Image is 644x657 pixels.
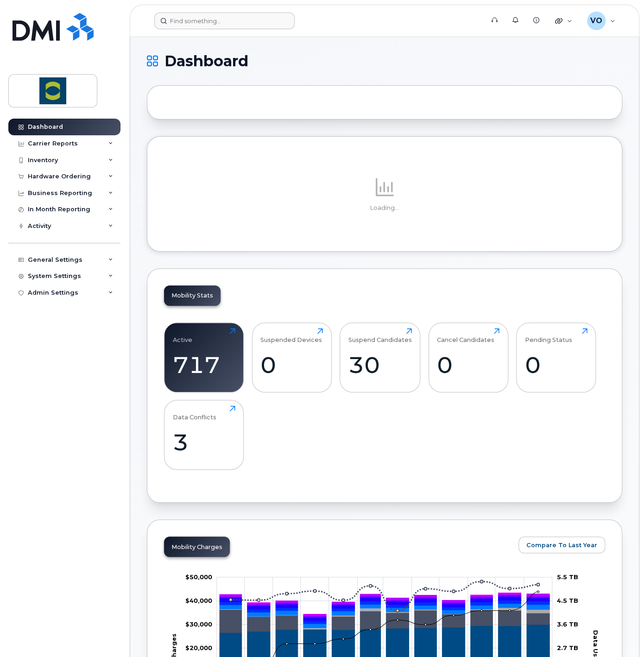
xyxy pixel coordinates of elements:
div: Suspended Devices [260,328,322,343]
tspan: $30,000 [185,620,212,627]
div: 0 [260,351,323,379]
tspan: $50,000 [185,573,212,580]
tspan: $40,000 [185,596,212,604]
a: Suspended Devices0 [260,328,323,387]
g: $0 [185,620,212,627]
g: Roaming [220,609,549,632]
g: $0 [185,596,212,604]
div: 717 [173,351,235,379]
div: Cancel Candidates [437,328,494,343]
div: Active [173,328,192,343]
tspan: 5.5 TB [557,573,578,580]
tspan: 3.6 TB [557,620,578,627]
div: Pending Status [525,328,572,343]
span: Dashboard [164,54,248,68]
span: Compare To Last Year [526,541,597,550]
tspan: 2.7 TB [557,644,578,651]
tspan: $20,000 [185,644,212,651]
div: Data Conflicts [173,405,216,421]
tspan: 4.5 TB [557,596,578,604]
div: 0 [525,351,587,379]
div: Suspend Candidates [348,328,412,343]
g: $0 [185,644,212,651]
button: Compare To Last Year [518,537,605,553]
a: Suspend Candidates30 [348,328,412,387]
p: Loading... [164,204,605,212]
div: 0 [437,351,499,379]
g: $0 [185,573,212,580]
a: Pending Status0 [525,328,587,387]
a: Cancel Candidates0 [437,328,499,387]
div: 3 [173,429,235,456]
div: 30 [348,351,412,379]
a: Active717 [173,328,235,387]
a: Data Conflicts3 [173,405,235,465]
